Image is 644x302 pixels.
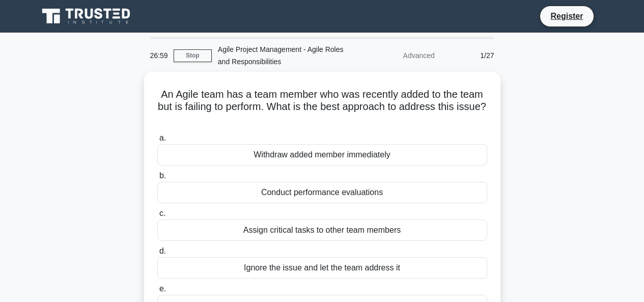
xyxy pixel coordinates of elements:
div: Assign critical tasks to other team members [157,219,487,241]
span: d. [159,246,166,255]
span: b. [159,171,166,180]
a: Stop [174,49,212,62]
div: Advanced [352,45,441,66]
div: 1/27 [441,45,500,66]
div: Agile Project Management - Agile Roles and Responsibilities [212,39,352,72]
div: Conduct performance evaluations [157,182,487,203]
a: Register [544,10,589,22]
div: Ignore the issue and let the team address it [157,257,487,279]
h5: An Agile team has a team member who was recently added to the team but is failing to perform. Wha... [156,88,488,126]
span: c. [159,209,165,217]
span: e. [159,284,166,293]
div: 26:59 [144,45,174,66]
span: a. [159,133,166,142]
div: Withdraw added member immediately [157,144,487,166]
